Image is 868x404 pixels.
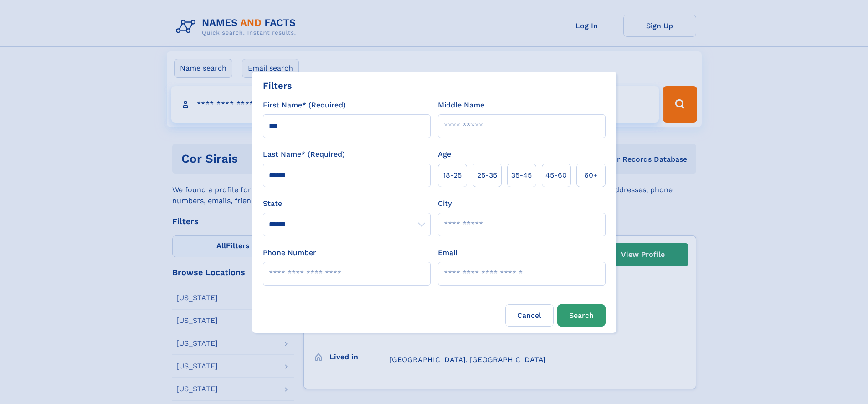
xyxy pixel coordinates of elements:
[438,149,451,160] label: Age
[545,170,567,181] span: 45‑60
[263,247,316,258] label: Phone Number
[443,170,462,181] span: 18‑25
[263,100,346,111] label: First Name* (Required)
[263,149,345,160] label: Last Name* (Required)
[511,170,532,181] span: 35‑45
[263,79,292,92] div: Filters
[263,198,431,209] label: State
[438,198,452,209] label: City
[584,170,598,181] span: 60+
[438,247,457,258] label: Email
[505,304,554,327] label: Cancel
[557,304,606,327] button: Search
[438,100,484,111] label: Middle Name
[477,170,497,181] span: 25‑35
